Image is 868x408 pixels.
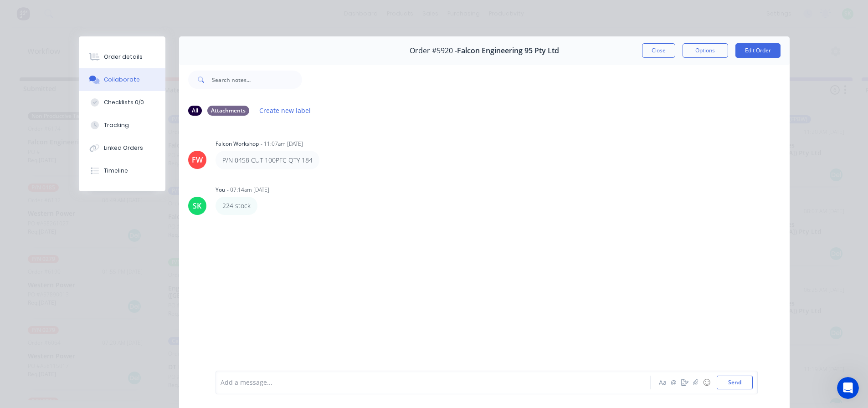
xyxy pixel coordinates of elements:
[193,200,201,211] div: SK
[457,46,559,55] span: Falcon Engineering 95 Pty Ltd
[683,43,728,58] button: Options
[216,186,225,194] div: You
[222,155,313,165] div: P/N 0458 CUT 100PFC QTY 184
[207,106,249,116] div: Attachments
[79,68,165,91] button: Collaborate
[227,186,269,194] div: - 07:14am [DATE]
[104,98,144,107] div: Checklists 0/0
[79,46,165,68] button: Order details
[657,377,668,388] button: Aa
[717,376,753,389] button: Send
[837,377,859,399] iframe: Intercom live chat
[222,201,251,210] p: 224 stock
[104,76,140,84] div: Collaborate
[104,167,128,175] div: Timeline
[735,43,781,58] button: Edit Order
[668,377,679,388] button: @
[212,71,302,89] input: Search notes...
[410,46,457,55] span: Order #5920 -
[104,144,143,152] div: Linked Orders
[79,159,165,182] button: Timeline
[79,114,165,137] button: Tracking
[188,106,202,116] div: All
[701,377,712,388] button: ☺
[192,154,203,165] div: FW
[261,140,303,148] div: - 11:07am [DATE]
[104,53,143,61] div: Order details
[216,140,259,148] div: Falcon Workshop
[79,137,165,159] button: Linked Orders
[79,91,165,114] button: Checklists 0/0
[642,43,675,58] button: Close
[255,104,316,117] button: Create new label
[104,121,129,129] div: Tracking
